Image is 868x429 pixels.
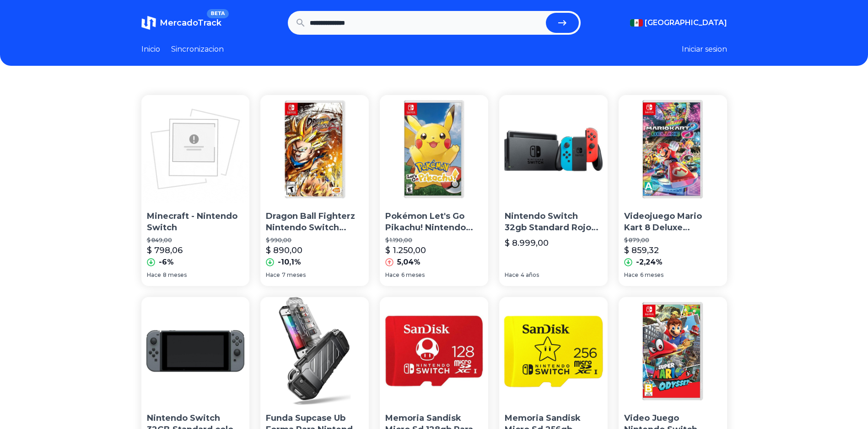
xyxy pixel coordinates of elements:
[397,257,421,268] p: 5,04%
[260,297,369,405] img: Funda Supcase Ub Forma Para Nintendo Switch Oled
[385,244,426,257] p: $ 1.250,00
[171,44,224,55] a: Sincronizacion
[141,297,250,405] img: Nintendo Switch 32GB Standard color gris y negro
[645,17,727,28] span: [GEOGRAPHIC_DATA]
[147,211,244,233] p: Minecraft - Nintendo Switch
[266,237,363,244] p: $ 990,00
[147,244,183,257] p: $ 798,06
[160,18,221,28] span: MercadoTrack
[147,271,161,279] span: Hace
[385,211,483,233] p: Pokémon Let's Go Pikachu! Nintendo Switch Nuevo
[505,211,602,233] p: Nintendo Switch 32gb Standard Rojo Neón, Azul Neón Y Negro
[624,211,722,233] p: Videojuego Mario Kart 8 Deluxe Standard Nintendo Switch
[619,95,727,203] img: Videojuego Mario Kart 8 Deluxe Standard Nintendo Switch
[159,257,174,268] p: -6%
[207,9,228,18] span: BETA
[266,244,302,257] p: $ 890,00
[499,95,608,203] img: Nintendo Switch 32gb Standard Rojo Neón, Azul Neón Y Negro
[141,95,250,286] a: Minecraft - Nintendo SwitchMinecraft - Nintendo Switch$ 849,00$ 798,06-6%Hace8 meses
[266,271,280,279] span: Hace
[260,95,369,203] img: Dragon Ball Fighterz Nintendo Switch Idioma Español Nuevo
[640,271,663,279] span: 6 meses
[282,271,306,279] span: 7 meses
[141,16,221,30] a: MercadoTrackBETA
[499,95,608,286] a: Nintendo Switch 32gb Standard Rojo Neón, Azul Neón Y NegroNintendo Switch 32gb Standard Rojo Neón...
[630,17,727,28] button: [GEOGRAPHIC_DATA]
[619,95,727,286] a: Videojuego Mario Kart 8 Deluxe Standard Nintendo SwitchVideojuego Mario Kart 8 Deluxe Standard Ni...
[380,95,488,203] img: Pokémon Let's Go Pikachu! Nintendo Switch Nuevo
[385,271,399,279] span: Hace
[278,257,301,268] p: -10,1%
[141,16,156,30] img: MercadoTrack
[163,271,187,279] span: 8 meses
[380,95,488,286] a: Pokémon Let's Go Pikachu! Nintendo Switch NuevoPokémon Let's Go Pikachu! Nintendo Switch Nuevo$ 1...
[141,44,160,55] a: Inicio
[505,237,549,249] p: $ 8.999,00
[505,271,519,279] span: Hace
[619,297,727,405] img: Video Juego Nintendo Switch Super Mario Odyssey
[401,271,425,279] span: 6 meses
[260,95,369,286] a: Dragon Ball Fighterz Nintendo Switch Idioma Español NuevoDragon Ball Fighterz Nintendo Switch Idi...
[385,237,483,244] p: $ 1.190,00
[624,244,659,257] p: $ 859,32
[630,19,643,26] img: Mexico
[266,211,363,233] p: Dragon Ball Fighterz Nintendo Switch Idioma Español Nuevo
[636,257,663,268] p: -2,24%
[499,297,608,405] img: Memoria Sandisk Micro Sd 256gb Nintendo Switch Sdsqxao-256g-
[147,237,244,244] p: $ 849,00
[624,237,722,244] p: $ 879,00
[682,44,727,55] button: Iniciar sesion
[624,271,638,279] span: Hace
[380,297,488,405] img: Memoria Sandisk Micro Sd 128gb Para Nintendo Switch Sdsqxao
[141,95,250,203] img: Minecraft - Nintendo Switch
[521,271,539,279] span: 4 años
